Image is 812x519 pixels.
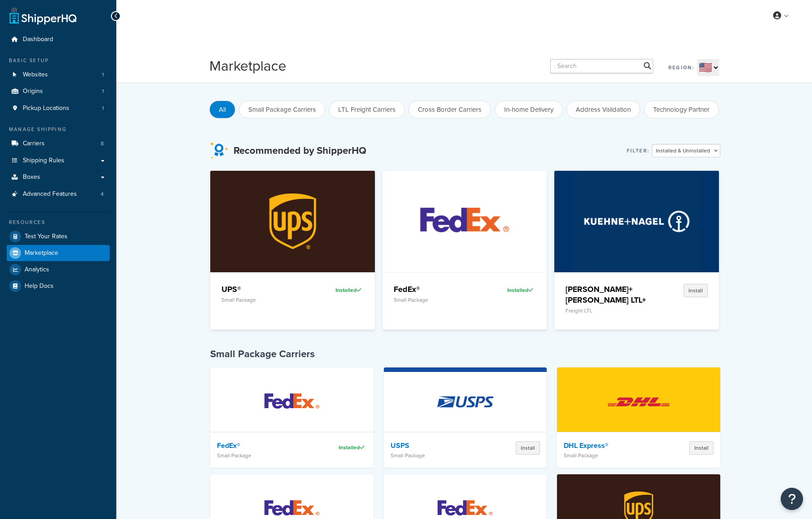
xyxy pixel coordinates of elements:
[550,59,653,73] input: Search
[316,441,367,454] div: Installed
[221,284,306,295] h4: UPS®
[313,284,364,296] div: Installed
[7,126,110,133] div: Manage Shipping
[210,171,375,329] a: UPS®UPS®Small PackageInstalled
[394,297,479,303] p: Small Package
[383,171,547,329] a: FedEx®FedEx®Small PackageInstalled
[384,367,547,468] a: USPSUSPSSmall PackageInstall
[25,249,58,257] span: Marketplace
[7,262,110,278] a: Analytics
[7,219,110,226] div: Resources
[23,157,64,165] span: Shipping Rules
[599,371,678,433] img: DHL Express®
[7,67,110,83] li: Websites
[394,284,479,295] h4: FedEx®
[485,284,536,296] div: Installed
[209,101,235,118] button: All
[7,245,110,261] a: Marketplace
[239,101,325,118] button: Small Package Carriers
[564,452,656,459] p: Small Package
[7,57,110,64] div: Basic Setup
[516,441,540,455] button: Install
[23,71,48,79] span: Websites
[684,284,708,297] button: Install
[7,100,110,117] li: Pickup Locations
[557,367,720,468] a: DHL Express®DHL Express®Small PackageInstall
[7,186,110,203] a: Advanced Features4
[217,441,310,450] h4: FedEx®
[391,452,483,459] p: Small Package
[554,171,719,329] a: Kuehne+Nagel LTL+[PERSON_NAME]+[PERSON_NAME] LTL+Freight LTLInstall
[7,278,110,294] a: Help Docs
[627,144,650,157] label: Filter:
[25,283,54,290] span: Help Docs
[230,171,356,272] img: UPS®
[689,441,714,455] button: Install
[7,67,110,83] a: Websites1
[102,105,104,112] span: 1
[7,31,110,48] a: Dashboard
[7,135,110,152] li: Carriers
[401,171,528,272] img: FedEx®
[25,233,68,241] span: Test Your Rates
[495,101,563,118] button: In-home Delivery
[217,452,310,459] p: Small Package
[23,173,40,181] span: Boxes
[329,101,405,118] button: LTL Freight Carriers
[102,88,104,95] span: 1
[253,371,331,433] img: FedEx®
[221,297,306,303] p: Small Package
[565,308,650,314] p: Freight LTL
[234,145,366,156] h3: Recommended by ShipperHQ
[668,61,694,74] label: Region:
[23,190,77,198] span: Advanced Features
[23,105,69,112] span: Pickup Locations
[102,71,104,79] span: 1
[391,441,483,450] h4: USPS
[7,83,110,100] li: Origins
[408,101,491,118] button: Cross Border Carriers
[23,140,45,148] span: Carriers
[566,101,640,118] button: Address Validation
[7,169,110,186] a: Boxes
[23,36,53,43] span: Dashboard
[210,347,720,361] h4: Small Package Carriers
[209,56,286,76] h1: Marketplace
[574,171,700,272] img: Kuehne+Nagel LTL+
[565,284,650,305] h4: [PERSON_NAME]+[PERSON_NAME] LTL+
[7,152,110,169] a: Shipping Rules
[426,371,504,433] img: USPS
[101,190,104,198] span: 4
[7,186,110,203] li: Advanced Features
[210,367,374,468] a: FedEx®FedEx®Small PackageInstalled
[7,100,110,117] a: Pickup Locations1
[644,101,719,118] button: Technology Partner
[7,135,110,152] a: Carriers8
[781,488,803,510] button: Open Resource Center
[7,83,110,100] a: Origins1
[7,228,110,245] a: Test Your Rates
[25,266,49,274] span: Analytics
[101,140,104,148] span: 8
[23,88,43,95] span: Origins
[564,441,656,450] h4: DHL Express®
